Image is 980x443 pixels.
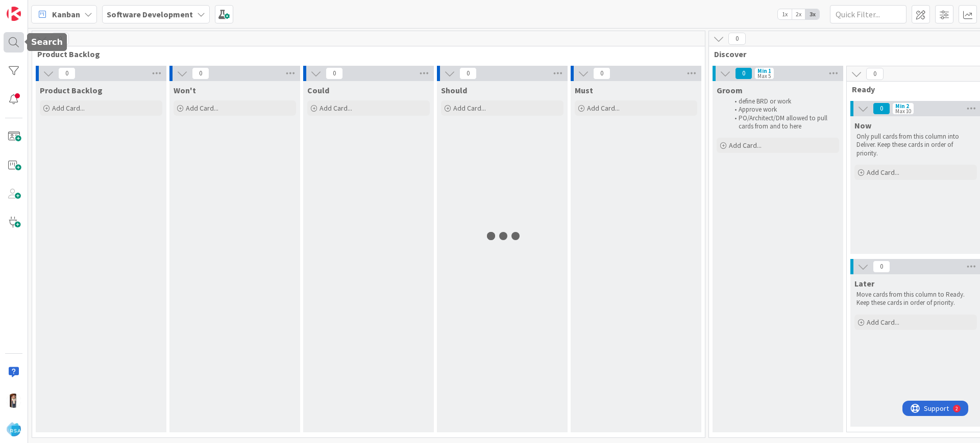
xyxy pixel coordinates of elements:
span: Now [854,120,871,131]
span: 0 [866,68,884,80]
span: Could [307,85,329,95]
span: 0 [192,67,209,80]
li: PO/Architect/DM allowed to pull cards from and to here [729,114,838,131]
span: Add Card... [320,103,352,113]
div: 2 [53,4,56,12]
span: Discover [714,49,976,59]
span: 0 [58,67,76,80]
h5: Search [31,37,63,47]
b: Software Development [107,9,193,19]
span: Support [21,2,46,14]
span: Add Card... [867,168,899,177]
span: Kanban [52,8,80,20]
span: Must [575,85,593,95]
li: Approve work [729,106,838,114]
div: Max 10 [895,109,911,114]
span: 0 [873,102,890,115]
span: 0 [459,67,477,80]
div: Min 1 [757,68,771,73]
img: avatar [7,422,21,436]
img: SK [7,394,21,408]
span: 0 [593,67,610,80]
div: Min 2 [895,103,909,109]
span: Later [854,278,874,289]
span: 0 [728,33,746,45]
span: Should [441,85,467,95]
input: Quick Filter... [830,5,906,23]
span: 0 [52,33,69,45]
span: 2x [792,9,805,19]
p: Only pull cards from this column into Deliver. Keep these cards in order of priority. [856,133,975,158]
li: define BRD or work [729,97,838,106]
span: 0 [326,67,343,80]
span: Add Card... [867,318,899,327]
span: 1x [778,9,792,19]
span: Add Card... [453,103,486,113]
p: Move cards from this column to Ready. Keep these cards in order of priority. [856,291,975,307]
span: Groom [717,85,743,95]
span: 0 [735,67,752,80]
span: 0 [873,260,890,273]
img: Visit kanbanzone.com [7,7,21,21]
span: Add Card... [186,103,218,113]
span: Add Card... [587,103,620,113]
span: Product Backlog [37,49,692,59]
span: Add Card... [729,141,762,150]
span: Won't [174,85,196,95]
span: Ready [852,84,972,94]
span: Add Card... [52,103,85,113]
div: Max 5 [757,73,771,79]
span: Product Backlog [40,85,103,95]
span: 3x [805,9,819,19]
